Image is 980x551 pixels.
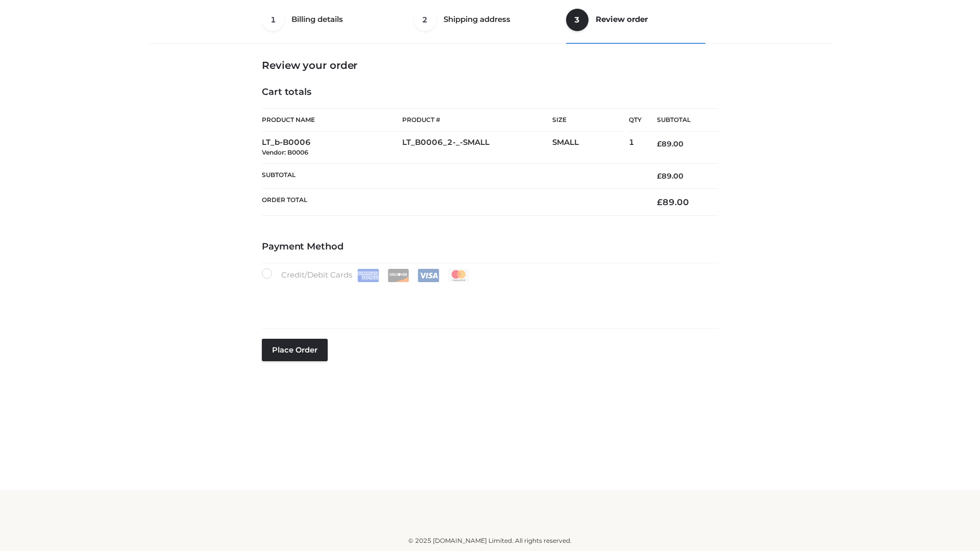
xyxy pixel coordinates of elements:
span: £ [657,139,661,148]
th: Order Total [262,189,642,216]
span: £ [657,197,663,207]
img: Discover [387,269,409,282]
h4: Cart totals [262,87,718,98]
h4: Payment Method [262,241,718,253]
iframe: Secure payment input frame [260,280,716,317]
img: Visa [418,269,439,282]
span: £ [657,171,661,181]
img: Amex [357,269,379,282]
h3: Review your order [262,59,718,71]
th: Product Name [262,108,402,132]
button: Place order [262,339,328,361]
img: Mastercard [448,269,470,282]
th: Size [552,109,624,132]
th: Qty [629,108,642,132]
small: Vendor: B0006 [262,148,308,156]
bdi: 89.00 [657,197,689,207]
td: LT_b-B0006 [262,132,402,164]
td: 1 [629,132,642,164]
td: LT_B0006_2-_-SMALL [402,132,552,164]
th: Product # [402,108,552,132]
td: SMALL [552,132,629,164]
th: Subtotal [642,109,718,132]
label: Credit/Debit Cards [262,268,471,282]
div: © 2025 [DOMAIN_NAME] Limited. All rights reserved. [152,536,828,546]
bdi: 89.00 [657,139,683,148]
th: Subtotal [262,163,642,188]
bdi: 89.00 [657,171,683,181]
